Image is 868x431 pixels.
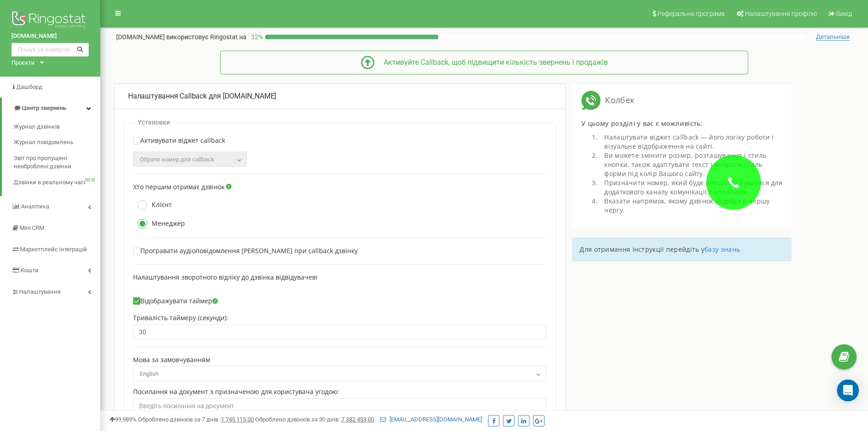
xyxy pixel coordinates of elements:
[581,119,782,133] div: У цьому розділі у вас є можливість:
[116,32,247,42] p: [DOMAIN_NAME]
[221,416,254,423] u: 1 745 115,00
[133,356,210,364] label: Мова за замовчуванням
[133,219,185,228] label: Менеджер
[140,156,214,163] span: Обрати номер для сallback
[128,91,551,102] div: Налаштування Callback для [DOMAIN_NAME]
[14,175,100,191] a: Дзвінки в реальному часіNEW
[704,245,740,254] a: базу знань
[601,94,634,106] span: Колбек
[133,366,546,381] span: English
[600,178,782,197] li: Призначити номер, який буде використовуватися для додаткового каналу комунікації з клієнтами.
[14,119,100,135] a: Журнал дзвінків
[380,416,482,423] a: [EMAIL_ADDRESS][DOMAIN_NAME]
[21,203,49,210] span: Аналiтика
[745,10,817,17] span: Налаштування профілю
[133,183,225,191] label: Хто першим отримає дзвінок
[375,57,608,68] div: Активуйте Callback, щоб підвищити кількість звернень і продажів
[133,314,228,322] label: Тривалість таймеру (секунди):
[837,379,859,401] div: Open Intercom Messenger
[20,246,87,253] span: Маркетплейс інтеграцій
[14,135,100,151] a: Журнал повідомлень
[600,133,782,151] li: Налаштувати віджет callback — його логіку роботи і візуальне відображення на сайті.
[14,151,100,175] a: Звіт про пропущені необроблені дзвінки
[11,43,89,57] input: Пошук за номером
[20,224,44,231] span: Mini CRM
[133,398,546,414] input: Введіть посилання на документ
[21,267,39,274] span: Кошти
[580,245,784,254] p: Для отримання інструкції перейдіть у
[255,416,374,423] span: Оброблено дзвінків за 30 днів :
[657,10,725,17] span: Реферальна програма
[600,151,782,178] li: Ви можете змінити розмір, розташування і стиль кнопки, також адаптувати текст і вибрати стиль фор...
[133,200,172,210] label: Клієнт
[14,138,73,147] span: Журнал повідомлень
[816,33,850,41] span: Детальніше
[247,32,265,42] p: 32 %
[133,324,546,340] input: Тривалість таймеру (секунди)
[136,368,543,380] span: English
[138,416,254,423] span: Оброблено дзвінків за 7 днів :
[133,137,225,149] label: Активувати віджет callback
[19,288,61,295] span: Налаштування
[2,98,100,119] a: Центр звернень
[341,416,374,423] u: 7 382 453,00
[600,197,782,215] li: Вказати напрямок, якому дзвінок надійде в першу чергу.
[11,9,89,32] img: Ringostat logo
[138,119,170,126] p: Установки
[133,274,318,281] label: Налаштування зворотного відліку до дзвінка відвідувачеві
[14,154,96,171] span: Звіт про пропущені необроблені дзвінки
[133,388,339,396] label: Посилання на документ з призначеною для користувача угодою:
[133,247,358,255] label: Програвати аудіоповідомлення [PERSON_NAME] при callback дзвінку
[133,297,218,305] label: Відображувати таймер
[16,83,42,90] span: Дашборд
[14,123,60,131] span: Журнал дзвінків
[14,178,85,187] span: Дзвінки в реальному часі
[11,59,35,68] div: Проєкти
[109,416,137,423] span: 99,989%
[166,33,247,41] span: використовує Ringostat на
[22,104,66,111] span: Центр звернень
[11,32,89,41] a: [DOMAIN_NAME]
[836,10,852,17] span: Вихід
